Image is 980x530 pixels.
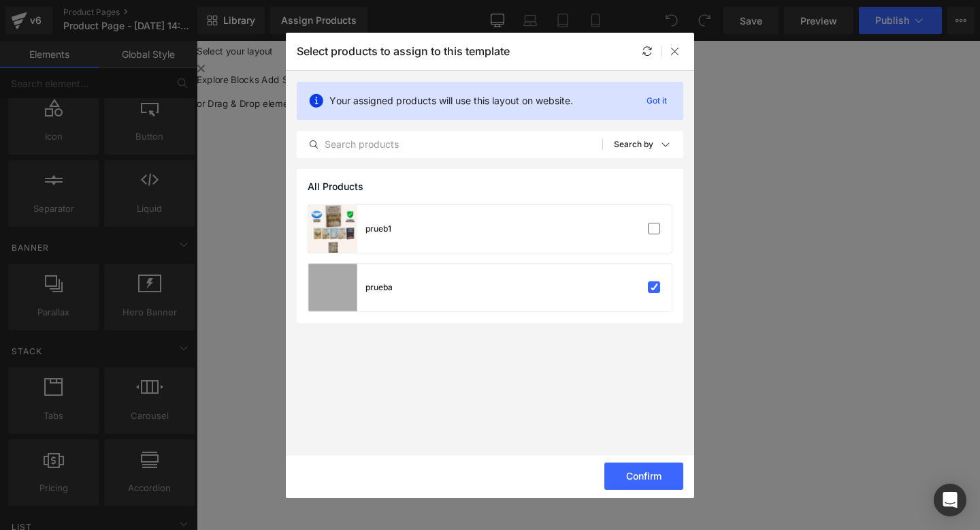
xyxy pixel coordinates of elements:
div: Open Intercom Messenger [934,484,966,516]
p: Your assigned products will use this layout on website. [329,93,573,108]
p: Select products to assign to this template [297,44,510,58]
div: prueba [365,281,393,294]
span: All Products [308,181,363,192]
button: Confirm [604,463,683,490]
a: product-img [308,264,357,311]
a: Add Single Section [68,35,153,46]
input: Search products [297,136,602,153]
a: product-img [308,205,357,253]
div: prueb1 [365,223,391,235]
p: Search by [614,140,653,149]
p: Got it [641,93,672,109]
